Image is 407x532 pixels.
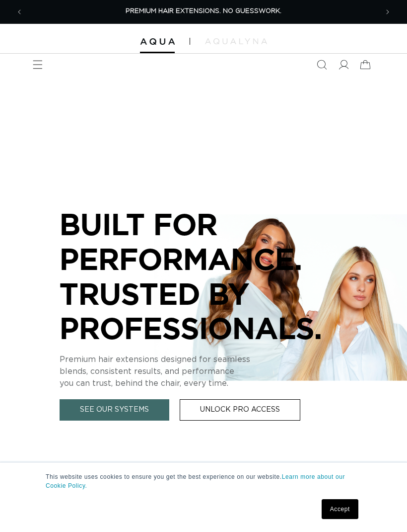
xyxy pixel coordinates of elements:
[311,54,333,76] summary: Search
[8,1,30,23] button: Previous announcement
[60,207,347,345] p: BUILT FOR PERFORMANCE. TRUSTED BY PROFESSIONALS.
[46,472,361,490] p: This website uses cookies to ensure you get the best experience on our website.
[322,499,358,519] a: Accept
[180,399,300,421] a: Unlock Pro Access
[60,354,347,389] p: Premium hair extensions designed for seamless blends, consistent results, and performance you can...
[377,1,399,23] button: Next announcement
[27,54,49,76] summary: Menu
[205,38,267,44] img: aqualyna.com
[140,38,175,45] img: Aqua Hair Extensions
[126,8,281,14] span: PREMIUM HAIR EXTENSIONS. NO GUESSWORK.
[60,399,169,421] a: See Our Systems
